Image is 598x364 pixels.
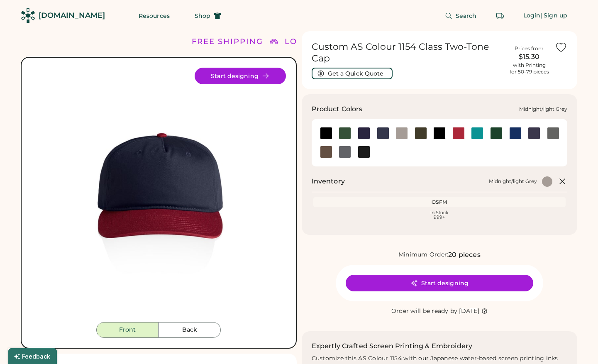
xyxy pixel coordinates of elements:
[312,176,345,186] h2: Inventory
[315,199,564,205] div: OSFM
[312,41,504,64] h1: Custom AS Colour 1154 Class Two-Tone Cap
[492,7,508,24] button: Retrieve an order
[315,210,564,220] div: In Stock 999+
[508,52,550,62] div: $15.30
[32,68,286,322] img: 1154 - Midnight/light Grey Front Image
[185,7,231,24] button: Shop
[540,12,567,20] div: | Sign up
[515,45,544,52] div: Prices from
[96,322,159,338] button: Front
[312,341,473,351] h2: Expertly Crafted Screen Printing & Embroidery
[32,68,286,322] div: 1154 Style Image
[435,7,487,24] button: Search
[312,68,393,79] button: Get a Quick Quote
[459,307,479,315] div: [DATE]
[489,178,537,185] div: Midnight/light Grey
[398,251,449,259] div: Minimum Order:
[195,68,286,84] button: Start designing
[523,12,541,20] div: Login
[312,104,363,114] h3: Product Colors
[391,307,458,315] div: Order will be ready by
[39,10,105,21] div: [DOMAIN_NAME]
[195,13,210,19] span: Shop
[285,36,369,47] div: LOWER 48 STATES
[129,7,180,24] button: Resources
[192,36,263,47] div: FREE SHIPPING
[21,8,35,23] img: Rendered Logo - Screens
[519,106,567,112] div: Midnight/light Grey
[456,13,477,19] span: Search
[448,250,480,260] div: 20 pieces
[159,322,221,338] button: Back
[346,275,533,291] button: Start designing
[510,62,549,75] div: with Printing for 50-79 pieces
